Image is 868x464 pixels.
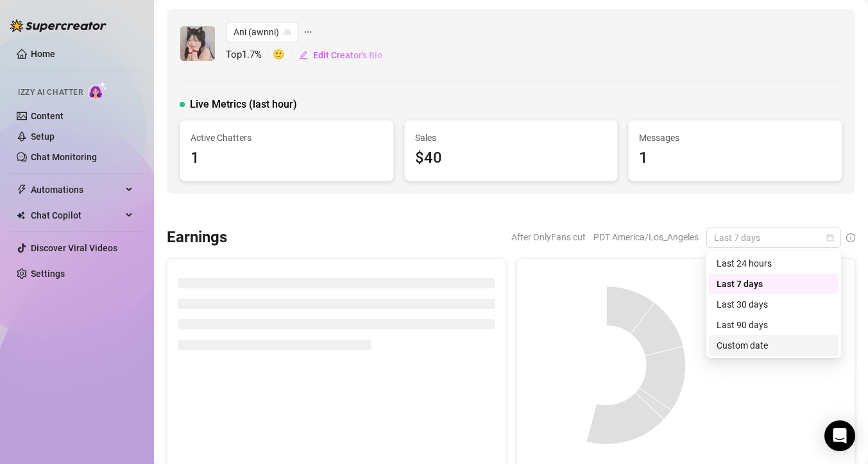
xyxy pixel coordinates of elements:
[639,146,831,170] div: 1
[709,253,838,274] div: Last 24 hours
[191,146,383,170] div: 1
[31,111,64,121] a: Content
[226,47,273,63] span: Top 1.7 %
[709,274,838,294] div: Last 7 days
[31,179,122,200] span: Automations
[234,22,291,42] span: Ani (awnni)
[709,315,838,335] div: Last 90 days
[190,97,297,112] span: Live Metrics (last hour)
[17,211,25,220] img: Chat Copilot
[511,228,586,247] span: After OnlyFans cut
[299,51,308,60] span: edit
[826,234,834,242] span: calendar
[717,297,831,311] div: Last 30 days
[313,50,382,60] span: Edit Creator's Bio
[17,185,27,195] span: thunderbolt
[31,49,55,59] a: Home
[415,131,608,145] span: Sales
[31,243,117,253] a: Discover Viral Videos
[273,47,298,63] span: 🙂
[593,228,699,247] span: PDT America/Los_Angeles
[88,81,108,100] img: AI Chatter
[714,228,833,247] span: Last 7 days
[639,131,831,145] span: Messages
[717,318,831,332] div: Last 90 days
[180,26,215,61] img: Ani
[10,19,106,32] img: logo-BBDzfeDw.svg
[303,22,312,42] span: ellipsis
[709,294,838,315] div: Last 30 days
[709,335,838,356] div: Custom date
[717,338,831,352] div: Custom date
[31,152,97,162] a: Chat Monitoring
[191,131,383,145] span: Active Chatters
[31,269,65,279] a: Settings
[846,233,855,242] span: info-circle
[824,420,855,451] div: Open Intercom Messenger
[31,205,122,226] span: Chat Copilot
[298,45,383,65] button: Edit Creator's Bio
[18,87,83,99] span: Izzy AI Chatter
[167,228,227,248] h3: Earnings
[415,146,608,170] div: $40
[717,277,831,291] div: Last 7 days
[717,256,831,270] div: Last 24 hours
[284,28,291,36] span: team
[31,131,55,142] a: Setup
